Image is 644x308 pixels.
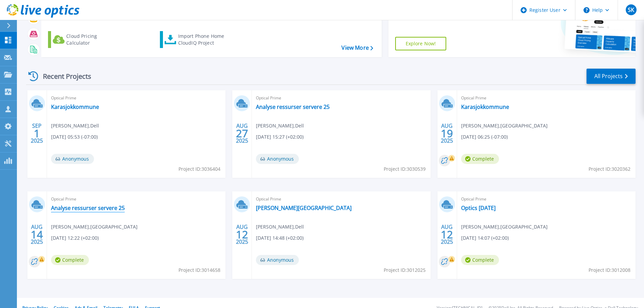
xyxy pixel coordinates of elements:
span: [DATE] 14:48 (+02:00) [256,234,304,242]
span: [PERSON_NAME] , [GEOGRAPHIC_DATA] [461,122,548,129]
span: Optical Prime [256,195,426,203]
span: Complete [51,255,89,265]
span: Complete [461,255,499,265]
span: Project ID: 3012025 [384,266,426,274]
span: 19 [441,131,453,136]
span: 1 [34,131,40,136]
div: AUG 2025 [440,121,453,146]
div: Recent Projects [26,68,100,85]
div: Import Phone Home CloudIQ Project [178,33,231,46]
div: AUG 2025 [236,222,248,247]
span: SK [628,7,634,13]
span: 14 [31,232,43,237]
span: [DATE] 14:07 (+02:00) [461,234,509,242]
span: [DATE] 06:25 (-07:00) [461,133,508,141]
span: Project ID: 3030539 [384,165,426,173]
a: Karasjokkommune [51,103,99,110]
div: Cloud Pricing Calculator [66,33,120,46]
span: Optical Prime [51,94,221,102]
span: Project ID: 3012008 [589,266,630,274]
span: [PERSON_NAME] , [GEOGRAPHIC_DATA] [51,223,138,231]
span: Optical Prime [461,94,631,102]
span: [PERSON_NAME] , Dell [51,122,99,129]
a: View More [341,45,373,51]
div: AUG 2025 [236,121,248,146]
span: Optical Prime [256,94,426,102]
a: Explore Now! [395,37,447,50]
span: [PERSON_NAME] , Dell [256,122,304,129]
a: All Projects [587,69,636,84]
span: Anonymous [51,154,94,164]
span: 12 [236,232,248,237]
span: 12 [441,232,453,237]
span: Project ID: 3014658 [178,266,220,274]
a: Analyse ressurser servere 25 [256,103,330,110]
a: [PERSON_NAME][GEOGRAPHIC_DATA] [256,205,352,211]
span: Optical Prime [461,195,631,203]
span: Project ID: 3036404 [178,165,220,173]
span: [DATE] 15:27 (+02:00) [256,133,304,141]
div: AUG 2025 [30,222,43,247]
a: Analyse ressurser servere 25 [51,205,125,211]
span: Optical Prime [51,195,221,203]
span: [DATE] 12:22 (+02:00) [51,234,99,242]
a: Karasjokkommune [461,103,509,110]
span: [PERSON_NAME] , [GEOGRAPHIC_DATA] [461,223,548,231]
div: SEP 2025 [30,121,43,146]
span: 27 [236,131,248,136]
span: Project ID: 3020362 [589,165,630,173]
a: Optics [DATE] [461,205,496,211]
span: Anonymous [256,255,299,265]
span: Complete [461,154,499,164]
div: AUG 2025 [440,222,453,247]
span: [PERSON_NAME] , Dell [256,223,304,231]
span: Anonymous [256,154,299,164]
span: [DATE] 05:53 (-07:00) [51,133,98,141]
a: Cloud Pricing Calculator [48,31,123,48]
